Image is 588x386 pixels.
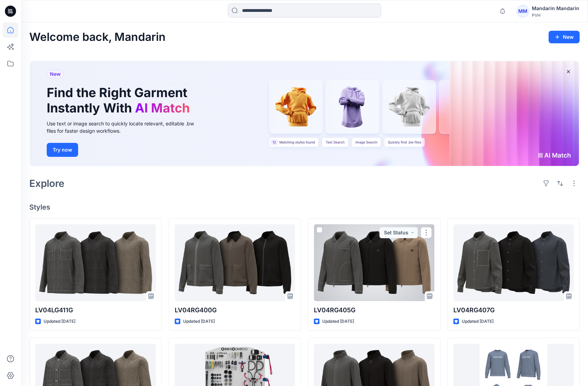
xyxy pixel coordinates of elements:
[462,318,493,325] p: Updated [DATE]
[47,143,78,157] button: Try now
[314,224,435,301] a: LV04RG405G
[183,318,215,325] p: Updated [DATE]
[453,305,574,315] p: LV04RG407G
[453,224,574,301] a: LV04RG407G
[549,31,580,43] button: New
[532,4,579,13] div: Mandarin Mandarin
[29,203,580,211] h4: Styles
[44,318,75,325] p: Updated [DATE]
[135,100,190,116] span: AI Match
[175,305,295,315] p: LV04RG400G
[322,318,354,325] p: Updated [DATE]
[29,178,65,189] h2: Explore
[50,70,61,78] span: New
[47,120,204,134] div: Use text or image search to quickly locate relevant, editable .bw files for faster design workflows.
[35,305,156,315] p: LV04LG411G
[532,13,579,18] div: PVH
[314,305,435,315] p: LV04RG405G
[175,224,295,301] a: LV04RG400G
[29,31,166,44] h2: Welcome back, Mandarin
[35,224,156,301] a: LV04LG411G
[517,5,529,17] div: MM
[47,85,193,115] h1: Find the Right Garment Instantly With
